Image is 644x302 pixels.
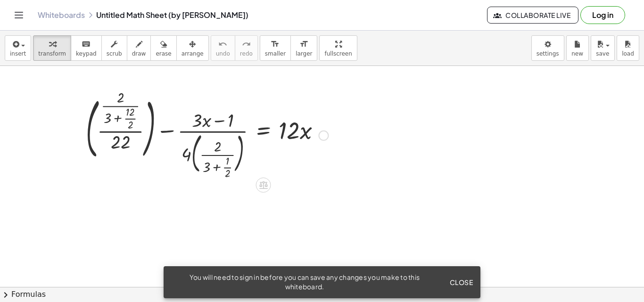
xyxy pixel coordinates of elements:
[101,35,127,61] button: scrub
[449,278,473,286] span: Close
[537,50,559,57] span: settings
[211,35,235,61] button: undoundo
[487,7,578,24] button: Collaborate Live
[242,39,251,50] i: redo
[290,35,317,61] button: format_sizelarger
[622,50,634,57] span: load
[566,35,589,61] button: new
[260,35,291,61] button: format_sizesmaller
[271,39,280,50] i: format_size
[10,50,26,57] span: insert
[218,39,227,50] i: undo
[591,35,615,61] button: save
[256,178,271,193] div: Apply the same math to both sides of the equation
[156,50,171,57] span: erase
[38,10,85,20] a: Whiteboards
[446,274,477,291] button: Close
[617,35,639,61] button: load
[127,35,151,61] button: draw
[11,8,26,23] button: Toggle navigation
[580,6,625,24] button: Log in
[71,35,102,61] button: keyboardkeypad
[571,50,583,57] span: new
[299,39,308,50] i: format_size
[76,50,97,57] span: keypad
[216,50,230,57] span: undo
[319,35,357,61] button: fullscreen
[176,35,209,61] button: arrange
[296,50,312,57] span: larger
[82,39,91,50] i: keyboard
[171,273,438,292] div: You will need to sign in before you can save any changes you make to this whiteboard.
[324,50,352,57] span: fullscreen
[596,50,609,57] span: save
[150,35,176,61] button: erase
[240,50,253,57] span: redo
[531,35,564,61] button: settings
[5,35,31,61] button: insert
[38,50,66,57] span: transform
[235,35,258,61] button: redoredo
[33,35,71,61] button: transform
[182,50,204,57] span: arrange
[495,11,570,19] span: Collaborate Live
[265,50,286,57] span: smaller
[132,50,146,57] span: draw
[107,50,122,57] span: scrub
